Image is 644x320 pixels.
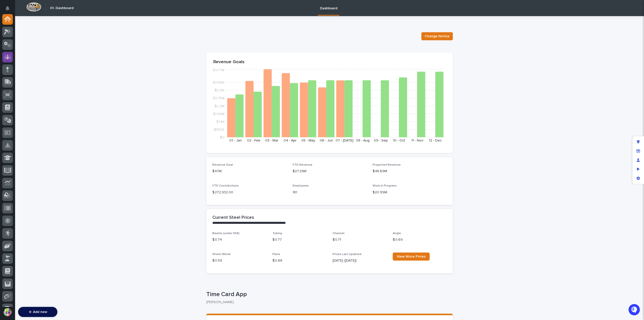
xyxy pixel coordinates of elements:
a: View More Prices [393,253,430,261]
tspan: $0 [220,136,224,139]
div: Manage users [634,156,643,165]
span: Plate [272,253,280,256]
span: Work in Progress [373,184,397,187]
tspan: $3.3M [215,89,224,92]
button: Notifications [2,3,13,14]
span: YTD Revenue [293,163,312,166]
text: 06 - Jun [320,139,333,142]
h2: Current Steel Prices [212,215,254,221]
tspan: $1.1M [216,120,224,123]
p: $47M [212,169,287,174]
tspan: $1.65M [213,112,224,116]
p: $27.29M [293,169,367,174]
span: [DATE] [45,99,55,103]
p: $ 0.71 [333,237,387,242]
span: • [42,99,44,103]
img: Stacker [5,5,15,15]
div: Past conversations [5,73,34,77]
span: Tubing [272,232,282,235]
span: View More Prices [397,255,426,258]
button: users-avatar [2,307,13,317]
text: 09 - Sep [374,139,388,142]
div: Edit layout [634,137,643,147]
tspan: $2.2M [215,104,224,108]
text: 05 - May [301,139,315,142]
tspan: $4.77M [213,68,224,72]
img: 1736555164131-43832dd5-751b-4058-ba23-39d91318e5a0 [10,86,14,90]
tspan: $3.85M [213,81,224,84]
text: 03 - Mar [265,139,278,142]
text: 04 - Apr [284,139,297,142]
span: YTD Contributions [212,184,239,187]
img: Brittany Wendell [5,95,13,103]
p: [PERSON_NAME] [206,300,449,304]
img: Workspace Logo [26,2,41,12]
span: [DATE] [45,86,55,90]
span: Beams (under 55#) [212,232,239,235]
text: 11 - Nov [411,139,423,142]
img: 4614488137333_bcb353cd0bb836b1afe7_72.png [11,56,20,65]
span: Sheet Metal [212,253,230,256]
span: Revenue Goal [212,163,233,166]
input: Clear [13,40,83,46]
p: $ 0.69 [393,237,447,242]
span: Angle [393,232,401,235]
h2: 01. Dashboard [50,6,73,10]
div: Notifications [6,6,13,14]
p: [DATE] ([DATE]) [333,258,387,263]
tspan: $2.75M [213,96,224,100]
text: 02 - Feb [247,139,260,142]
span: Help Docs [10,120,27,125]
span: Projected Revenue [373,163,401,166]
p: $ 0.68 [272,258,327,263]
p: How can we help? [5,28,92,36]
div: Preview as [634,165,643,174]
button: Change Notice [421,32,453,40]
button: Start new chat [86,57,92,63]
span: Channel [333,232,344,235]
span: [PERSON_NAME] [16,99,41,103]
img: Brittany [5,81,13,89]
a: 📖Help Docs [3,118,29,127]
span: • [42,86,44,90]
p: Revenue Goals [213,59,446,65]
img: 1736555164131-43832dd5-751b-4058-ba23-39d91318e5a0 [10,100,14,104]
p: Welcome 👋 [5,20,92,28]
p: $ 0.59 [212,258,266,263]
p: $ 0.74 [212,237,266,242]
span: Employees [293,184,309,187]
div: We're offline, we will be back soon! [23,61,76,65]
text: 12 - Dec [429,139,442,142]
span: Pylon [50,133,61,136]
span: Prices Last Updated [333,253,361,256]
p: Time Card App [206,291,451,298]
text: 01 - Jan [229,139,242,142]
div: App settings [634,174,643,183]
tspan: $550K [214,128,224,131]
iframe: Open customer support [628,303,641,317]
p: 181 [293,190,367,195]
button: See all [78,72,92,78]
button: Add new [18,307,57,317]
p: $ 272,932.00 [212,190,287,195]
text: 08 - Aug [356,139,370,142]
text: 07 - [DATE] [336,139,353,142]
p: $20.99M [373,190,447,195]
img: 1736555164131-43832dd5-751b-4058-ba23-39d91318e5a0 [5,56,14,65]
p: $48.69M [373,169,447,174]
div: Start new chat [23,56,83,61]
div: 📖 [5,121,9,125]
div: Manage fields and data [634,147,643,156]
span: [PERSON_NAME] [16,86,41,90]
span: Change Notice [425,34,450,39]
a: Powered byPylon [35,132,61,136]
p: $ 0.77 [272,237,327,242]
text: 10 - Oct [393,139,405,142]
